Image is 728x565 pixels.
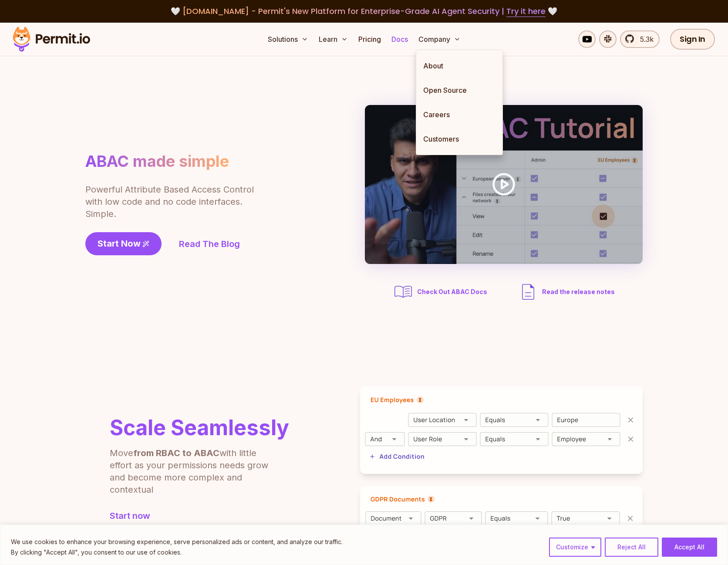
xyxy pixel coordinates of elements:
button: Accept All [662,538,717,557]
button: Solutions [264,30,312,48]
h1: ABAC made simple [85,152,229,171]
a: Read The Blog [179,238,240,250]
a: Try it here [506,6,546,17]
a: Start Now [85,232,162,255]
button: Learn [315,30,351,48]
a: About [416,54,502,78]
a: Customers [416,127,502,151]
h2: Scale Seamlessly [110,417,289,438]
span: Read the release notes [542,288,615,296]
a: Open Source [416,78,502,102]
button: Company [415,30,464,48]
img: description [518,281,539,302]
a: 5.3k [620,30,660,48]
img: Permit logo [9,24,94,54]
a: Docs [388,30,411,48]
span: [DOMAIN_NAME] - Permit's New Platform for Enterprise-Grade AI Agent Security | [182,6,546,17]
span: 5.3k [635,34,654,44]
img: abac docs [393,281,414,302]
a: Sign In [670,29,715,50]
b: from RBAC to ABAC [133,448,219,458]
button: Customize [549,538,601,557]
a: Careers [416,102,502,127]
a: Read the release notes [518,281,615,302]
a: Pricing [355,30,384,48]
a: Check Out ABAC Docs [393,281,490,302]
span: Check Out ABAC Docs [417,288,487,296]
p: Move with little effort as your permissions needs grow and become more complex and contextual [110,447,280,496]
div: 🤍 🤍 [21,5,707,17]
p: By clicking "Accept All", you consent to our use of cookies. [11,547,343,558]
p: Powerful Attribute Based Access Control with low code and no code interfaces. Simple. [85,183,255,220]
button: Reject All [605,538,658,557]
p: We use cookies to enhance your browsing experience, serve personalized ads or content, and analyz... [11,537,343,547]
a: Start now [110,510,289,522]
span: Start Now [98,237,141,250]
